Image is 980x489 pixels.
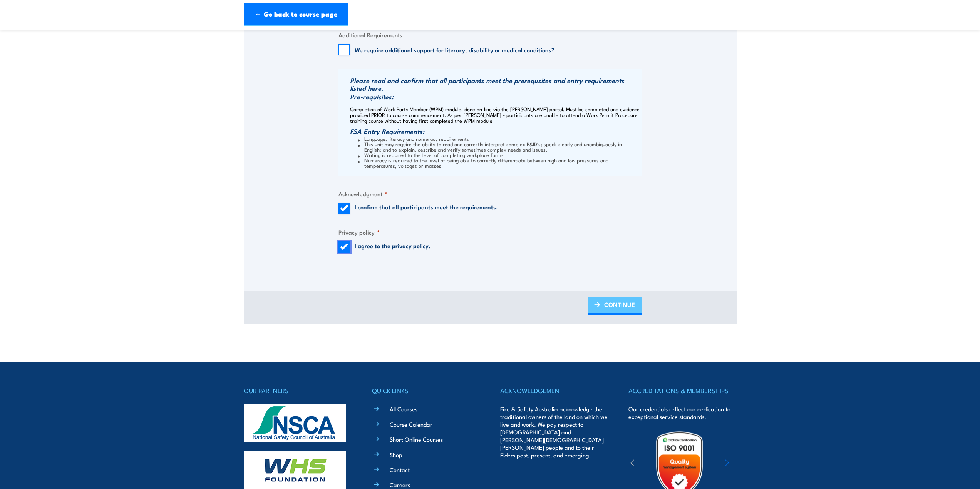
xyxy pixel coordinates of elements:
[604,294,635,315] span: CONTINUE
[500,385,608,396] h4: ACKNOWLEDGEMENT
[350,127,640,135] h3: FSA Entry Requirements:
[390,481,410,489] a: Careers
[355,46,554,53] label: We require additional support for literacy, disability or medical conditions?
[355,241,429,250] a: I agree to the privacy policy
[244,404,346,442] img: nsca-logo-footer
[628,405,736,421] p: Our credentials reflect our dedication to exceptional service standards.
[390,405,417,413] a: All Courses
[338,30,402,39] legend: Additional Requirements
[372,385,480,396] h4: QUICK LINKS
[358,136,640,141] li: Language, literacy and numeracy requirements
[355,241,431,253] label: .
[628,385,736,396] h4: ACCREDITATIONS & MEMBERSHIPS
[338,189,387,198] legend: Acknowledgment
[350,93,640,100] h3: Pre-requisites:
[500,405,608,459] p: Fire & Safety Australia acknowledge the traditional owners of the land on which we live and work....
[244,385,352,396] h4: OUR PARTNERS
[390,451,402,459] a: Shop
[355,203,498,214] label: I confirm that all participants meet the requirements.
[390,466,410,474] a: Contact
[338,228,380,237] legend: Privacy policy
[714,451,781,477] img: ewpa-logo
[350,106,640,124] p: Completion of Work Party Member (WPM) module, done on-line via the [PERSON_NAME] portal. Must be ...
[358,141,640,152] li: This unit may require the ability to read and correctly interpret complex P&ID’s; speak clearly a...
[244,3,348,26] a: ← Go back to course page
[358,157,640,168] li: Numeracy is required to the level of being able to correctly differentiate between high and low p...
[390,420,432,428] a: Course Calendar
[358,152,640,157] li: Writing is required to the level of completing workplace forms
[350,77,640,92] h3: Please read and confirm that all participants meet the prerequsites and entry requirements listed...
[588,297,642,315] a: CONTINUE
[390,435,443,443] a: Short Online Courses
